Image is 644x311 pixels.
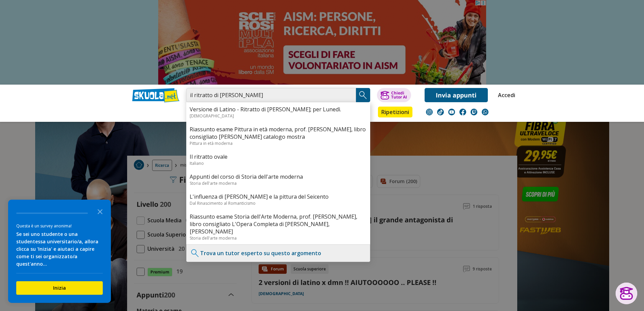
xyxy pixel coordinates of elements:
button: ChiediTutor AI [377,88,411,102]
a: Il ritratto ovale [190,153,367,160]
div: Storia dell'arte moderna [190,235,367,241]
a: Appunti [185,107,215,119]
div: [DEMOGRAPHIC_DATA] [190,113,367,119]
img: tiktok [437,109,444,115]
a: Appunti del corso di Storia dell'arte moderna [190,173,367,180]
a: Riassunto esame Storia dell'Arte Moderna, prof. [PERSON_NAME], libro consigliato L'Opera Completa... [190,213,367,235]
a: Trova un tutor esperto su questo argomento [200,249,321,257]
div: Chiedi Tutor AI [391,91,407,99]
div: Pittura in età moderna [190,140,367,146]
img: WhatsApp [482,109,488,115]
button: Search Button [356,88,370,102]
a: Riassunto esame Pittura in età moderna, prof. [PERSON_NAME], libro consigliato [PERSON_NAME] cata... [190,126,367,140]
div: Se sei uno studente o una studentessa universitario/a, allora clicca su 'Inizia' e aiutaci a capi... [16,230,103,268]
a: Accedi [498,88,512,102]
div: Questa è un survey anonima! [16,223,103,229]
a: Invia appunti [425,88,488,102]
img: youtube [448,109,455,115]
button: Close the survey [93,204,107,218]
div: Storia dell'arte moderna [190,180,367,186]
div: Survey [8,200,111,303]
img: facebook [459,109,466,115]
a: Ripetizioni [378,107,412,117]
a: L'influenza di [PERSON_NAME] e la pittura del Seicento [190,193,367,200]
a: Versione di Latino - Ritratto di [PERSON_NAME]; per Lunedì. [190,106,367,113]
img: Trova un tutor esperto [190,248,200,258]
button: Inizia [16,281,103,295]
img: Cerca appunti, riassunti o versioni [358,90,368,100]
input: Cerca appunti, riassunti o versioni [186,88,356,102]
div: Dal Rinascimento al Romanticismo [190,200,367,206]
img: instagram [426,109,433,115]
div: Italiano [190,160,367,166]
img: twitch [471,109,477,115]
